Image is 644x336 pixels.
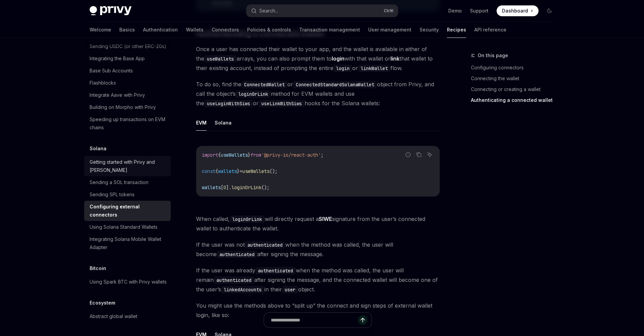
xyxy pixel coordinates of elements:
code: ConnectedStandardSolanaWallet [293,81,377,88]
span: (); [269,168,278,174]
h5: Bitcoin [90,264,106,272]
button: Search...CtrlK [246,5,398,17]
code: loginOrLink [236,90,271,98]
a: Authentication [143,22,178,38]
span: useWallets [221,152,248,158]
div: Base Sub Accounts [90,67,133,75]
h5: Ecosystem [90,299,115,307]
div: Flashblocks [90,79,116,87]
div: Sending SPL tokens [90,191,135,199]
a: User management [368,22,411,38]
span: from [251,152,261,158]
div: Using Solana Standard Wallets [90,223,158,231]
span: import [202,152,218,158]
div: Building on Morpho with Privy [90,103,156,111]
a: Building on Morpho with Privy [84,101,171,113]
div: Sending a SOL transaction [90,178,148,186]
code: linkedAccounts [221,286,264,293]
a: Sending a SOL transaction [84,176,171,188]
div: Configuring external connectors [90,203,167,219]
span: = [240,168,242,174]
span: 0 [223,184,226,191]
span: To do so, find the or object from Privy, and call the object’s method for EVM wallets and use the... [196,80,440,108]
span: '@privy-io/react-auth' [261,152,321,158]
button: EVM [196,115,207,131]
a: Using Solana Standard Wallets [84,221,171,233]
span: You might use the methods above to “split up” the connect and sign steps of external wallet login... [196,301,440,320]
button: Toggle dark mode [544,5,555,16]
a: Policies & controls [247,22,291,38]
a: Connecting or creating a wallet [471,84,560,95]
a: Connectors [212,22,239,38]
a: Integrating the Base App [84,52,171,65]
span: { [218,152,221,158]
strong: login [332,55,344,62]
span: wallets [218,168,237,174]
span: loginOrLink [232,184,261,191]
span: If the user was already when the method was called, the user will remain after signing the messag... [196,266,440,294]
div: Integrate Aave with Privy [90,91,145,99]
a: Welcome [90,22,111,38]
a: Demo [448,7,462,14]
a: Speeding up transactions on EVM chains [84,113,171,134]
a: SIWE [319,216,332,223]
div: Getting started with Privy and [PERSON_NAME] [90,158,167,174]
a: Security [420,22,439,38]
span: { [215,168,218,174]
button: Send message [358,315,367,325]
a: Transaction management [299,22,360,38]
span: If the user was not when the method was called, the user will become after signing the message. [196,240,440,259]
span: Dashboard [502,7,528,14]
code: ConnectedWallet [241,81,287,88]
h5: Solana [90,144,106,153]
span: [ [221,184,223,191]
a: Support [470,7,488,14]
span: ; [321,152,324,158]
a: Integrate Aave with Privy [84,89,171,101]
a: API reference [474,22,506,38]
button: Report incorrect code [404,150,412,159]
code: authenticated [245,241,285,249]
a: Using Spark BTC with Privy wallets [84,276,171,288]
a: Flashblocks [84,77,171,89]
div: Integrating Solana Mobile Wallet Adapter [90,235,167,251]
code: useLoginWithSiws [204,100,253,107]
div: Search... [259,7,278,15]
a: Dashboard [497,5,539,16]
a: Authenticating a connected wallet [471,95,560,106]
a: Abstract global wallet [84,310,171,322]
img: dark logo [90,6,132,16]
code: authenticated [255,267,296,274]
code: authenticated [214,276,254,284]
a: Configuring external connectors [84,201,171,221]
span: Once a user has connected their wallet to your app, and the wallet is available in either of the ... [196,44,440,73]
a: Wallets [186,22,204,38]
span: When called, will directly request a signature from the user’s connected wallet to authenticate t... [196,214,440,233]
span: const [202,168,215,174]
code: login [333,65,352,72]
code: user [282,286,298,293]
span: On this page [478,51,508,60]
a: Connecting the wallet [471,73,560,84]
code: authenticated [217,251,257,258]
span: } [237,168,240,174]
span: useWallets [242,168,269,174]
div: Speeding up transactions on EVM chains [90,115,167,132]
span: } [248,152,251,158]
a: Recipes [447,22,466,38]
code: useWallets [204,55,237,63]
a: Base Sub Accounts [84,65,171,77]
code: useLinkWithSiws [259,100,305,107]
span: wallets [202,184,221,191]
strong: link [390,55,400,62]
div: Integrating the Base App [90,54,145,63]
code: loginOrLink [230,216,265,223]
span: Ctrl K [384,8,394,14]
div: Using Spark BTC with Privy wallets [90,278,167,286]
a: Basics [119,22,135,38]
code: linkWallet [358,65,390,72]
span: ]. [226,184,232,191]
span: (); [261,184,269,191]
button: Solana [215,115,232,131]
a: Configuring connectors [471,62,560,73]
